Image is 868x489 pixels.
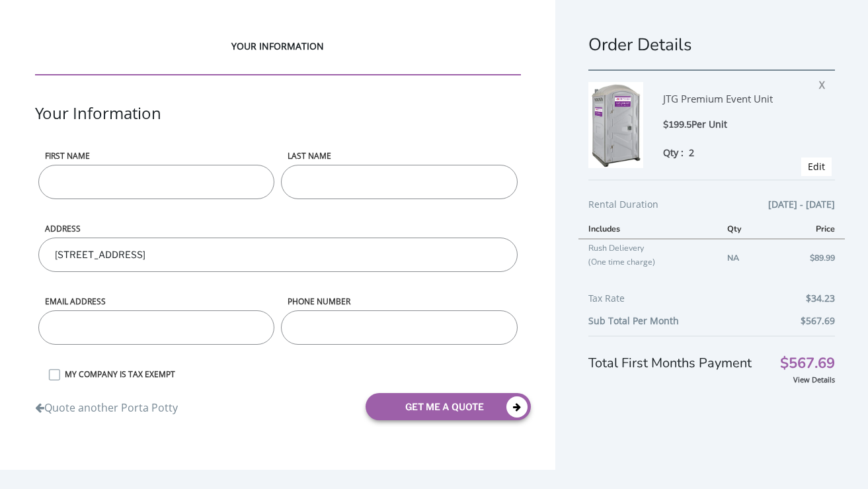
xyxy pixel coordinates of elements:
[717,219,772,239] th: Qty
[717,239,772,277] td: NA
[691,118,727,130] span: Per Unit
[588,255,707,269] p: (One time charge)
[281,150,518,161] label: LAST NAME
[578,219,717,239] th: Includes
[808,160,825,173] a: Edit
[588,290,835,313] div: Tax Rate
[773,239,845,277] td: $89.99
[588,335,835,373] div: Total First Months Payment
[281,296,518,307] label: phone number
[793,375,835,384] a: View Details
[366,393,531,420] button: get me a quote
[801,314,835,327] b: $567.69
[58,369,521,380] label: MY COMPANY IS TAX EXEMPT
[815,436,868,489] button: Live Chat
[773,219,845,239] th: Price
[38,296,275,307] label: Email address
[768,197,835,212] span: [DATE] - [DATE]
[35,102,521,150] div: Your Information
[588,314,679,327] b: Sub Total Per Month
[663,146,810,159] div: Qty :
[663,82,810,117] div: JTG Premium Event Unit
[35,394,178,416] a: Quote another Porta Potty
[588,197,835,219] div: Rental Duration
[663,117,810,132] div: $199.5
[689,146,694,159] span: 2
[819,74,832,91] span: X
[38,150,275,161] label: First name
[588,33,835,56] h1: Order Details
[578,239,717,277] td: Rush Delievery
[806,290,835,306] span: $34.23
[780,357,835,371] span: $567.69
[35,40,521,75] div: YOUR INFORMATION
